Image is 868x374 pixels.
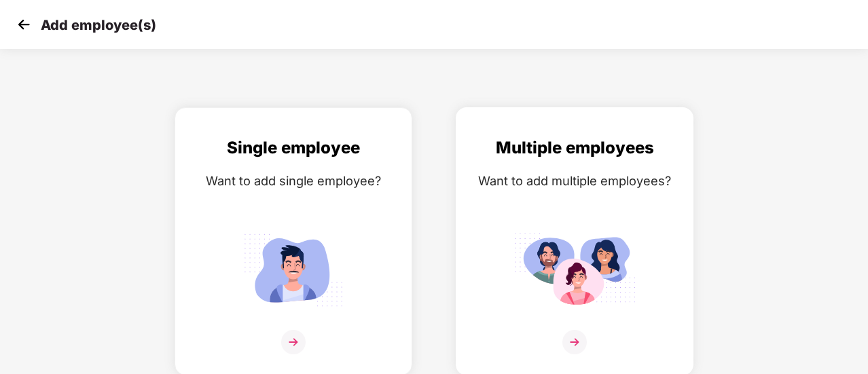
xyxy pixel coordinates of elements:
img: svg+xml;base64,PHN2ZyB4bWxucz0iaHR0cDovL3d3dy53My5vcmcvMjAwMC9zdmciIHdpZHRoPSIzNiIgaGVpZ2h0PSIzNi... [562,330,587,354]
img: svg+xml;base64,PHN2ZyB4bWxucz0iaHR0cDovL3d3dy53My5vcmcvMjAwMC9zdmciIHdpZHRoPSIzNiIgaGVpZ2h0PSIzNi... [281,330,306,354]
div: Want to add single employee? [189,171,398,191]
div: Want to add multiple employees? [470,171,679,191]
img: svg+xml;base64,PHN2ZyB4bWxucz0iaHR0cDovL3d3dy53My5vcmcvMjAwMC9zdmciIHdpZHRoPSIzMCIgaGVpZ2h0PSIzMC... [14,14,34,35]
img: svg+xml;base64,PHN2ZyB4bWxucz0iaHR0cDovL3d3dy53My5vcmcvMjAwMC9zdmciIGlkPSJNdWx0aXBsZV9lbXBsb3llZS... [513,227,636,312]
div: Multiple employees [470,135,679,161]
img: svg+xml;base64,PHN2ZyB4bWxucz0iaHR0cDovL3d3dy53My5vcmcvMjAwMC9zdmciIGlkPSJTaW5nbGVfZW1wbG95ZWUiIH... [232,227,355,312]
p: Add employee(s) [41,17,156,33]
div: Single employee [189,135,398,161]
